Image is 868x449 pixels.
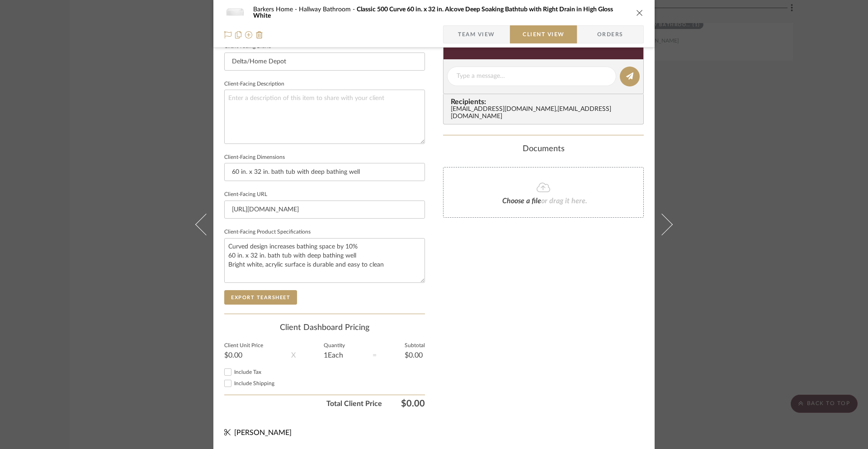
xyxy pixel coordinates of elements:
div: 1 Each [324,352,345,359]
label: Client-Facing Description [224,82,284,86]
input: Enter item URL [224,201,425,219]
div: $0.00 [224,352,263,359]
div: [EMAIL_ADDRESS][DOMAIN_NAME] , [EMAIL_ADDRESS][DOMAIN_NAME] [451,106,640,120]
button: Export Tearsheet [224,290,297,305]
span: Total Client Price [224,398,382,409]
div: = [373,350,377,361]
label: Client-Facing URL [224,192,267,197]
label: Client Unit Price [224,344,263,348]
label: Client-Facing Brand [224,44,271,49]
span: Include Tax [234,369,261,375]
span: Classic 500 Curve 60 in. x 32 in. Alcove Deep Soaking Bathtub with Right Drain in High Gloss White [253,6,613,19]
img: 5ace63c5-a8d5-4365-9905-98140091714f_48x40.jpg [224,4,246,22]
span: Hallway Bathroom [299,6,357,13]
button: close [636,9,644,17]
input: Enter item dimensions [224,163,425,181]
span: [PERSON_NAME] [234,429,292,436]
span: Include Shipping [234,381,274,386]
span: $0.00 [382,398,425,409]
label: Quantity [324,344,345,348]
span: Orders [587,25,633,43]
label: Client-Facing Dimensions [224,155,285,160]
div: $0.00 [405,352,425,359]
div: Documents [443,144,644,154]
label: Client-Facing Product Specifications [224,230,311,234]
span: Client View [523,25,564,43]
span: Recipients: [451,98,640,106]
span: Barkers Home [253,6,299,13]
span: Team View [458,25,495,43]
input: Enter Client-Facing Brand [224,53,425,71]
span: Choose a file [502,197,541,205]
div: X [291,350,296,361]
label: Subtotal [405,344,425,348]
span: or drag it here. [541,197,587,205]
div: Client Dashboard Pricing [224,323,425,333]
img: Remove from project [256,31,263,38]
